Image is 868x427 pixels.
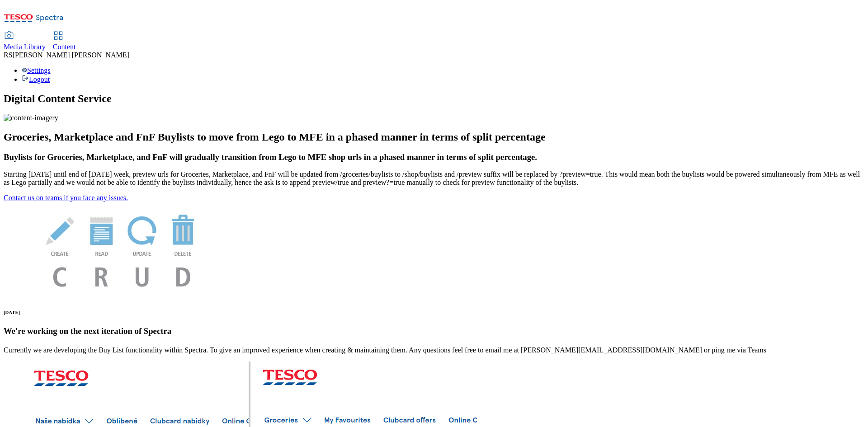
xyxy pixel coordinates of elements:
[4,310,864,315] h6: [DATE]
[4,51,13,59] span: RS
[4,326,864,336] h3: We're working on the next iteration of Spectra
[53,32,76,51] a: Content
[4,346,864,354] p: Currently we are developing the Buy List functionality within Spectra. To give an improved experi...
[22,75,50,83] a: Logout
[4,202,239,296] img: News Image
[4,43,46,51] span: Media Library
[4,93,864,105] h1: Digital Content Service
[4,194,128,202] a: Contact us on teams if you face any issues.
[4,32,46,51] a: Media Library
[4,131,864,143] h2: Groceries, Marketplace and FnF Buylists to move from Lego to MFE in a phased manner in terms of s...
[4,170,864,187] p: Starting [DATE] until end of [DATE] week, preview urls for Groceries, Marketplace, and FnF will b...
[4,114,58,122] img: content-imagery
[4,152,864,162] h3: Buylists for Groceries, Marketplace, and FnF will gradually transition from Lego to MFE shop urls...
[13,51,129,59] span: [PERSON_NAME] [PERSON_NAME]
[53,43,76,51] span: Content
[22,66,51,74] a: Settings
